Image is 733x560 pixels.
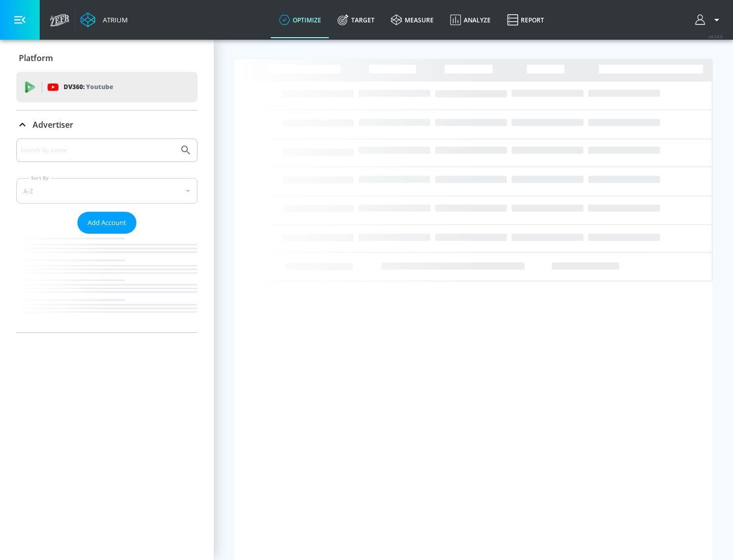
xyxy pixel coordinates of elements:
[80,12,128,27] a: Atrium
[33,119,73,130] p: Advertiser
[16,110,198,139] div: Advertiser
[16,72,198,102] div: DV360: Youtube
[16,138,198,332] div: Advertiser
[329,2,383,38] a: Target
[16,178,198,204] div: A-Z
[442,2,499,38] a: Analyze
[709,34,723,39] span: v 4.24.0
[77,212,136,234] button: Add Account
[19,52,53,64] p: Platform
[64,81,113,93] p: DV360:
[383,2,442,38] a: measure
[29,175,51,181] label: Sort By
[16,234,198,332] nav: list of Advertiser
[99,15,128,24] div: Atrium
[271,2,329,38] a: optimize
[16,44,198,72] div: Platform
[20,144,175,157] input: Search by name
[499,2,552,38] a: Report
[86,81,113,92] p: Youtube
[88,217,126,229] span: Add Account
